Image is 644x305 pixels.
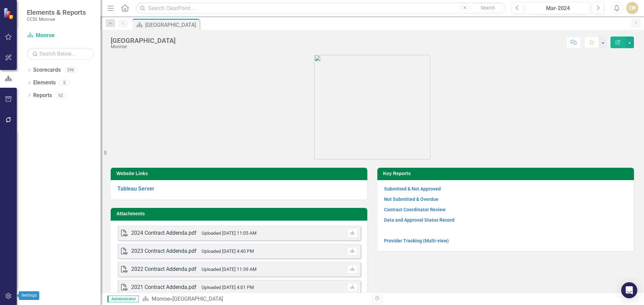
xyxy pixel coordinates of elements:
a: Contract Coordinator Review [384,207,445,212]
div: 62 [55,92,66,98]
div: 2023 Contract Addenda.pdf [131,247,197,255]
div: 2024 Contract Addenda.pdf [131,229,197,237]
input: Search Below... [27,48,94,60]
small: Uploaded [DATE] 11:39 AM [202,266,257,272]
small: Uploaded [DATE] 4:01 PM [202,285,254,290]
span: Administrator [107,296,139,302]
div: Monroe [111,44,175,49]
button: LW [626,2,638,14]
div: [GEOGRAPHIC_DATA] [111,37,175,44]
div: 2021 Contract Addenda.pdf [131,284,197,291]
a: Data and Approval Status Record [384,217,454,223]
small: Uploaded [DATE] 11:05 AM [202,230,257,236]
h3: Attachments [116,211,364,216]
span: Search [481,5,495,10]
a: Monroe [152,296,170,302]
div: Open Intercom Messenger [621,282,637,298]
a: Reports [33,92,52,99]
small: Uploaded [DATE] 4:40 PM [202,248,254,254]
button: Mar-2024 [526,2,590,14]
div: » [142,295,367,303]
img: ClearPoint Strategy [3,8,15,19]
small: CCSI: Monroe [27,16,86,22]
a: Monroe [27,32,94,40]
a: Not Submitted & Overdue [384,197,438,202]
div: Settings [19,291,39,300]
h3: Website Links [116,171,364,176]
img: OMH%20Logo_Green%202024%20Stacked.png [314,55,430,159]
span: Elements & Reports [27,8,86,16]
a: Scorecards [33,66,61,74]
a: Elements [33,79,56,87]
div: Mar-2024 [528,4,588,12]
button: Search [471,3,504,13]
div: 2022 Contract Addenda.pdf [131,265,197,273]
div: [GEOGRAPHIC_DATA] [145,21,198,29]
a: Submitted & Not Approved [384,186,441,192]
a: Provider Tracking (Multi-view) [384,238,449,243]
input: Search ClearPoint... [136,2,506,14]
div: 0 [59,80,70,86]
div: [GEOGRAPHIC_DATA] [172,296,223,302]
a: Tableau Server [117,185,154,192]
h3: Key Reports [383,171,631,176]
div: 296 [64,67,77,73]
